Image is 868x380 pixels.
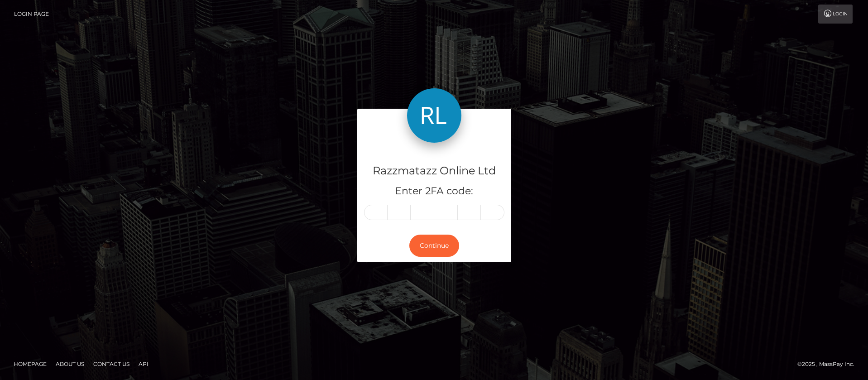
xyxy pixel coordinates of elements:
a: Contact Us [90,357,133,371]
a: Homepage [10,357,50,371]
a: Login Page [14,5,49,24]
a: API [135,357,152,371]
a: About Us [52,357,88,371]
h5: Enter 2FA code: [364,184,504,198]
img: Razzmatazz Online Ltd [407,88,461,143]
button: Continue [409,235,459,257]
div: © 2025 , MassPay Inc. [797,359,861,369]
h4: Razzmatazz Online Ltd [364,163,504,179]
a: Login [818,5,853,24]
